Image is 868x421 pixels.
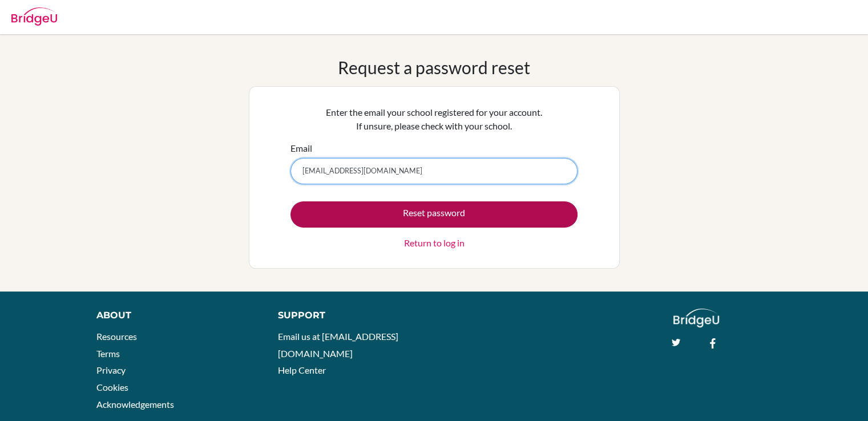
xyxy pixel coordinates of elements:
[278,365,326,375] a: Help Center
[96,382,128,392] a: Cookies
[96,365,126,375] a: Privacy
[278,331,398,359] a: Email us at [EMAIL_ADDRESS][DOMAIN_NAME]
[290,141,312,155] label: Email
[96,399,174,410] a: Acknowledgements
[96,309,252,322] div: About
[96,348,120,359] a: Terms
[11,7,57,26] img: Bridge-U
[290,106,578,133] p: Enter the email your school registered for your account. If unsure, please check with your school.
[338,57,530,78] h1: Request a password reset
[673,309,720,327] img: logo_white@2x-f4f0deed5e89b7ecb1c2cc34c3e3d731f90f0f143d5ea2071677605dd97b5244.png
[96,331,137,342] a: Resources
[404,236,465,250] a: Return to log in
[290,201,578,228] button: Reset password
[278,309,422,322] div: Support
